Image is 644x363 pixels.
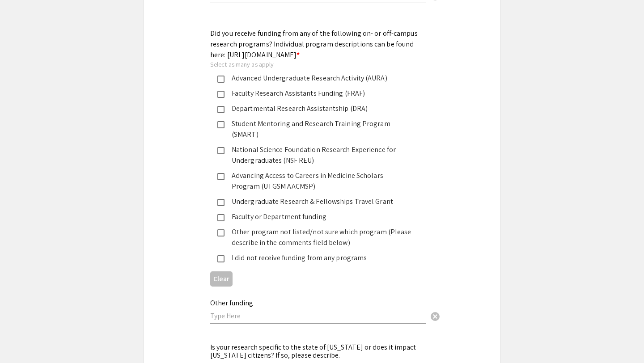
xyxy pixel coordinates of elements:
div: Advancing Access to Careers in Medicine Scholars Program (UTGSM AACMSP) [225,170,412,192]
div: I did not receive funding from any programs [225,253,412,263]
div: Faculty Research Assistants Funding (FRAF) [225,88,412,99]
iframe: Chat [7,323,38,356]
mat-label: Other funding [210,298,253,308]
div: Faculty or Department funding [225,211,412,222]
input: Type Here [210,311,426,321]
div: Select as many as apply [210,60,419,68]
div: National Science Foundation Research Experience for Undergraduates (NSF REU) [225,144,412,166]
mat-label: Is your research specific to the state of [US_STATE] or does it impact [US_STATE] citizens? If so... [210,342,416,360]
button: Clear [210,271,233,286]
button: Clear [426,307,444,325]
div: Other program not listed/not sure which program (Please describe in the comments field below) [225,227,412,248]
div: Departmental Research Assistantship (DRA) [225,103,412,114]
span: cancel [430,311,441,322]
div: Student Mentoring and Research Training Program (SMART) [225,118,412,140]
mat-label: Did you receive funding from any of the following on- or off-campus research programs? Individual... [210,29,418,59]
div: Undergraduate Research & Fellowships Travel Grant [225,196,412,207]
div: Advanced Undergraduate Research Activity (AURA) [225,73,412,84]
